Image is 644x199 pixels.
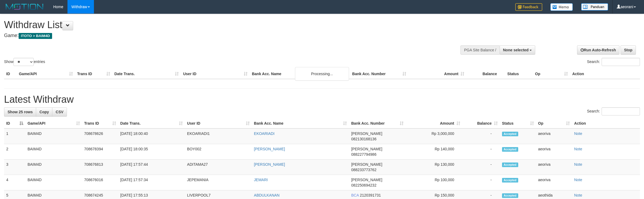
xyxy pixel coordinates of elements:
[25,118,82,128] th: Game/API: activate to sort column ascending
[118,118,185,128] th: Date Trans.: activate to sort column ascending
[574,178,582,182] a: Note
[4,94,640,105] h1: Latest Withdraw
[351,162,382,167] span: [PERSON_NAME]
[4,69,17,79] th: ID
[13,58,34,66] select: Showentries
[581,3,608,11] img: panduan.png
[254,193,280,197] a: ABDULKANAN
[505,69,533,79] th: Status
[406,144,462,160] td: Rp 140,000
[112,69,181,79] th: Date Trans.
[82,160,118,175] td: 708676813
[572,118,640,128] th: Action
[406,128,462,144] td: Rp 3,000,000
[466,69,505,79] th: Balance
[462,144,500,160] td: -
[533,69,570,79] th: Op
[408,69,467,79] th: Amount
[4,118,25,128] th: ID: activate to sort column descending
[36,107,52,117] a: Copy
[462,118,500,128] th: Balance: activate to sort column ascending
[602,107,640,115] input: Search:
[4,107,36,117] a: Show 25 rows
[4,58,45,66] label: Show entries
[82,118,118,128] th: Trans ID: activate to sort column ascending
[350,69,408,79] th: Bank Acc. Number
[118,128,185,144] td: [DATE] 18:00:40
[351,147,382,151] span: [PERSON_NAME]
[250,69,350,79] th: Bank Acc. Name
[574,162,582,167] a: Note
[75,69,112,79] th: Trans ID
[82,175,118,190] td: 708676016
[351,183,376,187] span: Copy 082250694232 to clipboard
[25,128,82,144] td: BAIM4D
[502,147,518,152] span: Accepted
[536,175,572,190] td: aeoriva
[185,128,252,144] td: EKOARIADI1
[8,110,33,114] span: Show 25 rows
[351,131,382,136] span: [PERSON_NAME]
[351,152,376,157] span: Copy 088227794986 to clipboard
[587,58,640,66] label: Search:
[360,193,381,197] span: Copy 2120391731 to clipboard
[502,178,518,183] span: Accepted
[25,175,82,190] td: BAIM4D
[4,175,25,190] td: 4
[17,69,75,79] th: Game/API
[462,175,500,190] td: -
[574,131,582,136] a: Note
[462,160,500,175] td: -
[500,45,535,55] button: None selected
[574,193,582,197] a: Note
[295,67,349,81] div: Processing...
[254,131,274,136] a: EKOARIADI
[185,118,252,128] th: User ID: activate to sort column ascending
[503,48,529,52] span: None selected
[406,175,462,190] td: Rp 100,000
[536,128,572,144] td: aeoriva
[82,144,118,160] td: 708678394
[621,45,636,55] a: Stop
[181,69,250,79] th: User ID
[82,128,118,144] td: 708678626
[577,45,619,55] a: Run Auto-Refresh
[25,160,82,175] td: BAIM4D
[351,193,359,197] span: BCA
[39,110,49,114] span: Copy
[4,128,25,144] td: 1
[4,3,45,11] img: MOTION_logo.png
[254,162,285,167] a: [PERSON_NAME]
[351,168,376,172] span: Copy 088233773762 to clipboard
[118,144,185,160] td: [DATE] 18:00:35
[254,147,285,151] a: [PERSON_NAME]
[602,58,640,66] input: Search:
[185,144,252,160] td: BOY002
[254,178,268,182] a: JEMARI
[351,137,376,141] span: Copy 082130168136 to clipboard
[4,19,424,30] h1: Withdraw List
[4,144,25,160] td: 2
[349,118,406,128] th: Bank Acc. Number: activate to sort column ascending
[460,45,499,55] div: PGA Site Balance /
[185,175,252,190] td: JEPEMANIA
[500,118,536,128] th: Status: activate to sort column ascending
[351,178,382,182] span: [PERSON_NAME]
[570,69,640,79] th: Action
[406,160,462,175] td: Rp 130,000
[52,107,67,117] a: CSV
[536,118,572,128] th: Op: activate to sort column ascending
[462,128,500,144] td: -
[574,147,582,151] a: Note
[56,110,63,114] span: CSV
[502,162,518,167] span: Accepted
[536,144,572,160] td: aeoriva
[536,160,572,175] td: aeoriva
[118,175,185,190] td: [DATE] 17:57:34
[252,118,349,128] th: Bank Acc. Name: activate to sort column ascending
[185,160,252,175] td: ADITAMA27
[502,193,518,198] span: Accepted
[118,160,185,175] td: [DATE] 17:57:44
[19,33,52,39] span: ITOTO > BAIM4D
[550,3,573,11] img: Button%20Memo.svg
